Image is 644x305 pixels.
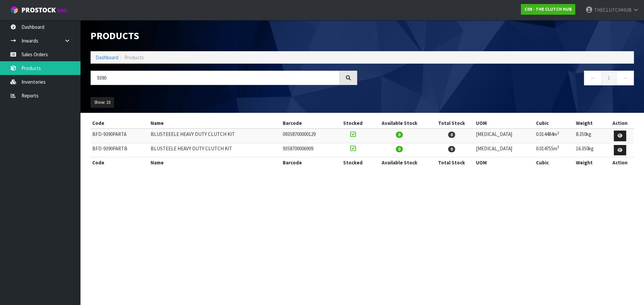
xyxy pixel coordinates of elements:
th: Stocked [336,157,370,168]
span: 0 [448,146,455,152]
span: 0 [396,146,403,152]
sup: 3 [557,131,559,135]
span: 0 [396,132,403,138]
nav: Page navigation [367,71,634,87]
a: Dashboard [96,54,118,61]
th: Barcode [281,118,336,129]
span: Products [124,54,144,61]
th: Weight [574,118,606,129]
td: [MEDICAL_DATA] [474,129,534,143]
span: THECLUTCHHUB [594,7,632,13]
span: 0 [448,132,455,138]
th: Cubic [534,118,574,129]
td: BLUSTEEELE HEAVY DUTY CLUTCH KIT [149,129,281,143]
th: Action [606,118,634,129]
th: Name [149,118,281,129]
th: Cubic [534,157,574,168]
th: Name [149,157,281,168]
small: WMS [57,7,67,14]
td: 16.350kg [574,143,606,157]
th: UOM [474,157,534,168]
a: → [616,71,634,85]
h1: Products [91,30,357,41]
input: Search products [91,71,340,85]
span: ProStock [21,6,56,14]
td: 0.014755m [534,143,574,157]
th: Available Stock [370,118,429,129]
td: 0.014484m [534,129,574,143]
td: 8.350kg [574,129,606,143]
th: Weight [574,157,606,168]
button: Show: 10 [91,97,114,108]
th: Code [91,157,149,168]
strong: C09 - THE CLUTCH HUB [525,6,572,12]
th: Code [91,118,149,129]
th: Barcode [281,157,336,168]
td: BFD-9390PARTB [91,143,149,157]
th: UOM [474,118,534,129]
a: ← [584,71,602,85]
sup: 3 [557,145,559,149]
a: 1 [601,71,616,85]
th: Available Stock [370,157,429,168]
td: [MEDICAL_DATA] [474,143,534,157]
th: Stocked [336,118,370,129]
th: Total Stock [429,157,475,168]
td: 09358700000129 [281,129,336,143]
td: BFD-9390PARTA [91,129,149,143]
th: Total Stock [429,118,475,129]
td: 9358700006909 [281,143,336,157]
img: cube-alt.png [10,6,18,14]
th: Action [606,157,634,168]
td: BLUSTEELE HEAVY DUTY CLUTCH KIT [149,143,281,157]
